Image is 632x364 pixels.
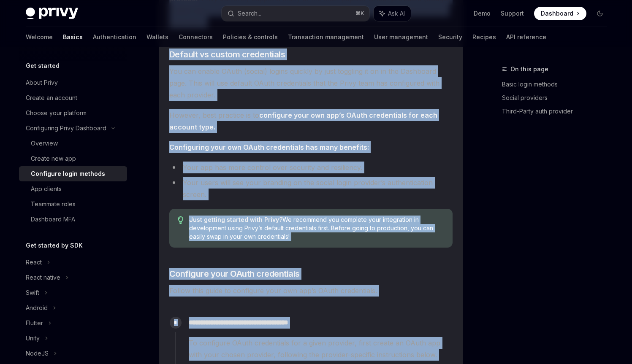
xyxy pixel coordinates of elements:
[19,181,127,197] a: App clients
[19,197,127,212] a: Teammate roles
[31,199,76,209] div: Teammate roles
[374,6,411,21] button: Ask AI
[169,111,437,131] strong: configure your own app’s OAuth credentials for each account type.
[169,65,453,101] span: You can enable OAuth (social) logins quickly by just toggling it on in the Dashboard page. This w...
[238,8,261,19] div: Search...
[31,214,75,224] div: Dashboard MFA
[19,166,127,181] a: Configure login methods
[510,64,548,74] span: On this page
[19,151,127,166] a: Create new app
[169,268,300,280] span: Configure your OAuth credentials
[31,169,105,179] div: Configure login methods
[169,109,453,133] span: However, best practice is to
[374,27,428,47] a: User management
[26,288,39,298] div: Swift
[31,184,62,194] div: App clients
[472,27,496,47] a: Recipes
[19,90,127,105] a: Create an account
[288,27,364,47] a: Transaction management
[63,27,83,47] a: Basics
[502,105,613,118] a: Third-Party auth provider
[169,177,453,200] li: Your users will see your branding on the social login provider’s authentication screen.
[169,285,453,297] span: Follow this guide to configure your own app’s OAuth credentials.
[502,91,613,105] a: Social providers
[26,78,58,88] div: About Privy
[541,9,573,18] span: Dashboard
[19,75,127,90] a: About Privy
[169,162,453,173] li: Your app has more control over security and resiliency.
[593,7,607,20] button: Toggle dark mode
[474,9,491,18] a: Demo
[355,10,364,17] span: ⌘ K
[146,27,168,47] a: Wallets
[26,272,60,283] div: React native
[26,93,77,103] div: Create an account
[179,27,213,47] a: Connectors
[19,136,127,151] a: Overview
[223,27,278,47] a: Policies & controls
[19,212,127,227] a: Dashboard MFA
[26,8,78,19] img: dark logo
[26,318,43,328] div: Flutter
[189,216,282,223] strong: Just getting started with Privy?
[169,49,285,60] span: Default vs custom credentials
[502,78,613,91] a: Basic login methods
[222,6,369,21] button: Search...⌘K
[26,303,48,313] div: Android
[388,9,405,18] span: Ask AI
[501,9,524,18] a: Support
[26,123,106,133] div: Configuring Privy Dashboard
[26,348,49,359] div: NodeJS
[31,138,58,148] div: Overview
[178,216,184,224] svg: Tip
[438,27,462,47] a: Security
[19,105,127,121] a: Choose your platform
[26,108,87,118] div: Choose your platform
[26,61,60,71] h5: Get started
[506,27,546,47] a: API reference
[31,154,76,164] div: Create new app
[189,337,452,361] span: To configure OAuth credentials for a given provider, first create an OAuth app with your chosen p...
[534,7,586,20] a: Dashboard
[169,143,369,151] strong: Configuring your own OAuth credentials has many benefits:
[26,240,83,251] h5: Get started by SDK
[26,333,40,343] div: Unity
[26,257,42,267] div: React
[26,27,53,47] a: Welcome
[93,27,136,47] a: Authentication
[189,216,444,241] span: We recommend you complete your integration in development using Privy’s default credentials first...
